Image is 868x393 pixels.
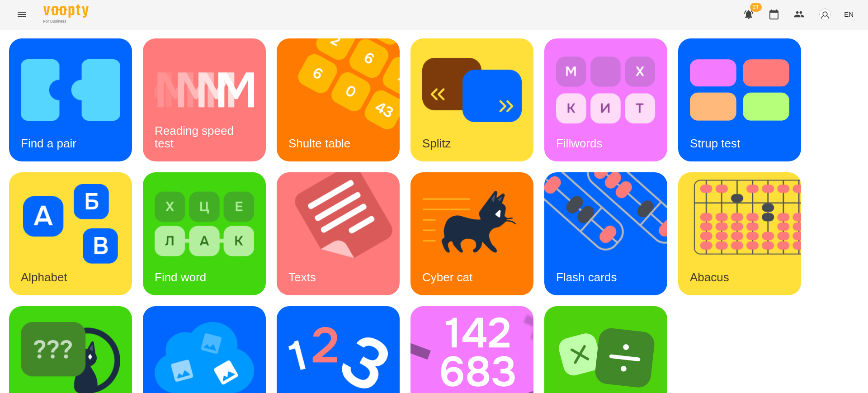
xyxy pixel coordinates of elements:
[690,50,789,130] img: Strup test
[21,50,120,130] img: Find a pair
[277,172,411,295] img: Texts
[43,5,89,18] img: Voopty Logo
[288,137,350,150] h3: Shulte table
[544,172,679,295] img: Flash cards
[819,8,831,21] img: avatar_s.png
[422,184,522,264] img: Cyber cat
[9,38,132,161] a: Find a pairFind a pair
[155,124,237,150] h3: Reading speed test
[43,19,89,24] span: For Business
[690,137,740,150] h3: Strup test
[544,38,667,161] a: FillwordsFillwords
[288,270,316,284] h3: Texts
[422,137,451,150] h3: Splitz
[21,184,120,264] img: Alphabet
[410,172,533,295] a: Cyber catCyber cat
[155,270,206,284] h3: Find word
[556,137,603,150] h3: Fillwords
[544,172,667,295] a: Flash cardsFlash cards
[143,172,266,295] a: Find wordFind word
[155,50,254,130] img: Reading speed test
[21,270,67,284] h3: Alphabet
[11,4,33,25] button: Menu
[840,6,857,23] button: EN
[556,50,656,130] img: Fillwords
[678,172,812,295] img: Abacus
[678,172,801,295] a: AbacusAbacus
[690,270,729,284] h3: Abacus
[21,137,76,150] h3: Find a pair
[556,270,617,284] h3: Flash cards
[410,38,533,161] a: SplitzSplitz
[678,38,801,161] a: Strup testStrup test
[277,38,411,161] img: Shulte table
[422,50,522,130] img: Splitz
[844,9,854,19] span: EN
[155,184,254,264] img: Find word
[277,38,400,161] a: Shulte tableShulte table
[9,172,132,295] a: AlphabetAlphabet
[750,3,762,12] span: 21
[422,270,472,284] h3: Cyber cat
[143,38,266,161] a: Reading speed testReading speed test
[277,172,400,295] a: TextsTexts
